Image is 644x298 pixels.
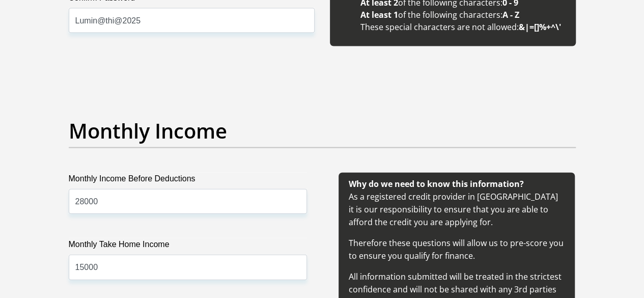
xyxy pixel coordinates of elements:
b: &|=[]%+^\' [519,21,561,33]
b: At least 1 [360,9,398,20]
label: Monthly Income Before Deductions [69,173,307,189]
li: These special characters are not allowed: [360,21,566,33]
input: Monthly Income Before Deductions [69,189,307,214]
input: Monthly Take Home Income [69,255,307,280]
b: Why do we need to know this information? [349,178,524,189]
h2: Monthly Income [69,119,576,143]
label: Monthly Take Home Income [69,238,307,255]
li: of the following characters: [360,9,566,21]
input: Confirm Password [69,8,315,33]
b: A - Z [502,9,519,20]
